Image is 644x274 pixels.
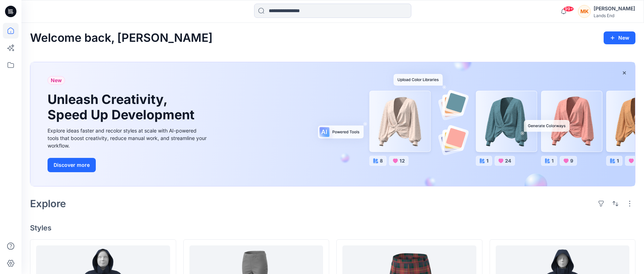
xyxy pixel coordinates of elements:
[51,76,62,85] span: New
[578,5,591,18] div: MK
[30,198,66,209] h2: Explore
[594,4,635,13] div: [PERSON_NAME]
[30,224,635,232] h4: Styles
[48,127,208,149] div: Explore ideas faster and recolor styles at scale with AI-powered tools that boost creativity, red...
[604,31,635,44] button: New
[48,92,198,123] h1: Unleash Creativity, Speed Up Development
[563,6,574,12] span: 99+
[594,13,635,18] div: Lands End
[48,158,96,172] button: Discover more
[48,158,208,172] a: Discover more
[30,31,213,45] h2: Welcome back, [PERSON_NAME]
